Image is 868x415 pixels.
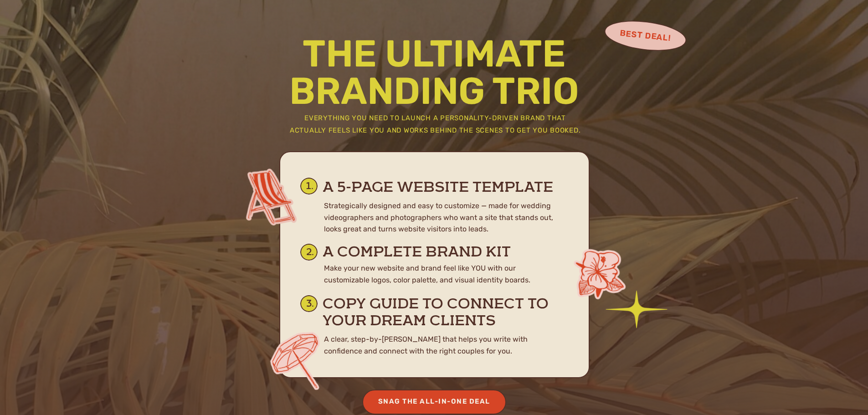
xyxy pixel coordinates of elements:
h3: Best Deal! [608,26,683,45]
h2: The Ultimate Branding Trio [281,35,588,104]
h2: A 5-page website template [323,180,570,201]
a: Snag the All-In-One Deal [370,395,498,408]
h2: A complete brand kit [323,245,560,260]
h2: Everything you need to launch a personality-driven brand that actually feels like you and works b... [287,112,584,139]
h2: copy guide to connect to your dream clients [323,297,562,325]
p: A clear, step-by-[PERSON_NAME] that helps you write with confidence and connect with the right co... [324,333,556,356]
h2: 2. [306,247,320,263]
p: Make your new website and brand feel like YOU with our customizable logos, color palette, and vis... [324,262,556,290]
p: Strategically designed and easy to customize — made for wedding videographers and photographers w... [324,200,562,237]
h2: 3. [306,298,320,314]
h2: 1. [306,181,320,197]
